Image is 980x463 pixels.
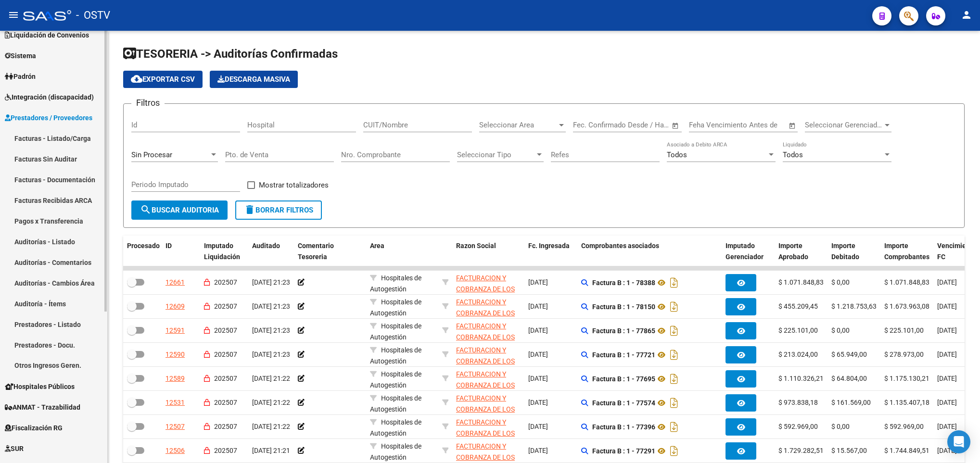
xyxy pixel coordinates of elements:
datatable-header-cell: Fc. Ingresada [524,236,577,267]
span: [DATE] [528,326,548,334]
span: $ 1.110.326,21 [778,375,824,382]
div: 12609 [165,301,185,312]
span: $ 278.973,00 [884,350,924,358]
span: Fc. Ingresada [528,242,570,250]
input: Start date [573,121,604,129]
span: $ 1.218.753,63 [831,302,877,310]
span: 202507 [214,350,237,358]
span: FACTURACION Y COBRANZA DE LOS EFECTORES PUBLICOS S.E. [456,322,515,363]
datatable-header-cell: Area [366,236,438,267]
span: $ 1.729.282,51 [778,447,824,454]
span: Descarga Masiva [217,75,290,84]
span: TESORERIA -> Auditorías Confirmadas [123,47,338,61]
strong: Factura B : 1 - 77695 [592,375,655,383]
div: 12661 [165,277,185,288]
span: Importe Comprobantes [884,242,929,261]
span: Area [370,242,384,250]
span: $ 973.838,18 [778,399,818,406]
mat-icon: search [140,204,152,215]
datatable-header-cell: Importe Debitado [827,236,880,267]
span: - OSTV [76,5,110,26]
span: Sin Procesar [131,150,172,159]
mat-icon: cloud_download [131,73,142,85]
span: [DATE] [937,326,957,334]
datatable-header-cell: Imputado Liquidación [200,236,248,267]
span: $ 1.175.130,21 [884,375,929,382]
button: Exportar CSV [123,71,203,88]
span: Hospitales de Autogestión [370,370,421,389]
span: 202507 [214,375,237,382]
span: Hospitales de Autogestión [370,394,421,413]
i: Descargar documento [668,323,680,338]
span: Comprobantes asociados [581,242,659,250]
span: $ 0,00 [831,278,850,286]
span: $ 161.569,00 [831,399,871,406]
span: $ 225.101,00 [884,326,924,334]
span: $ 0,00 [831,423,850,430]
span: [DATE] [528,350,548,358]
span: [DATE] [528,375,548,382]
button: Borrar Filtros [235,200,322,220]
div: 12531 [165,397,185,408]
span: $ 65.949,00 [831,350,867,358]
datatable-header-cell: ID [162,236,200,267]
i: Descargar documento [668,275,680,290]
div: 12507 [165,421,185,432]
span: [DATE] 21:22 [252,399,290,406]
span: SUR [5,443,24,454]
span: Todos [783,150,803,159]
div: - 30715497456 [456,273,521,293]
span: $ 1.673.963,08 [884,302,929,310]
datatable-header-cell: Comprobantes asociados [577,236,722,267]
span: [DATE] [937,423,957,430]
span: $ 0,00 [831,326,850,334]
span: ANMAT - Trazabilidad [5,402,80,413]
i: Descargar documento [668,395,680,411]
span: Vencimiento FC [937,242,976,261]
div: - 30715497456 [456,393,521,413]
span: Prestadores / Proveedores [5,113,92,123]
span: $ 592.969,00 [884,423,924,430]
span: 202507 [214,278,237,286]
strong: Factura B : 1 - 78388 [592,279,655,287]
span: Imputado Gerenciador [725,242,764,261]
i: Descargar documento [668,419,680,435]
datatable-header-cell: Imputado Gerenciador [722,236,775,267]
i: Descargar documento [668,299,680,314]
span: $ 15.567,00 [831,447,867,454]
input: End date [613,121,660,129]
h3: Filtros [131,96,165,110]
span: Hospitales de Autogestión [370,298,421,317]
span: Exportar CSV [131,75,195,84]
datatable-header-cell: Comentario Tesoreria [294,236,366,267]
div: 12506 [165,445,185,456]
span: [DATE] [937,302,957,310]
span: Hospitales de Autogestión [370,346,421,365]
span: [DATE] [937,399,957,406]
span: [DATE] 21:21 [252,447,290,454]
span: [DATE] [937,375,957,382]
div: 12591 [165,325,185,336]
span: Seleccionar Area [479,121,557,129]
span: Mostrar totalizadores [259,179,329,191]
mat-icon: menu [8,9,19,21]
div: - 30715497456 [456,369,521,389]
button: Open calendar [787,120,798,131]
div: Open Intercom Messenger [947,430,970,453]
span: $ 1.744.849,51 [884,447,929,454]
span: 202507 [214,326,237,334]
i: Descargar documento [668,443,680,459]
span: [DATE] [528,447,548,454]
datatable-header-cell: Importe Aprobado [775,236,827,267]
div: - 30715497456 [456,345,521,365]
span: Integración (discapacidad) [5,92,94,102]
span: $ 455.209,45 [778,302,818,310]
strong: Factura B : 1 - 78150 [592,303,655,311]
button: Open calendar [670,120,681,131]
span: FACTURACION Y COBRANZA DE LOS EFECTORES PUBLICOS S.E. [456,346,515,387]
strong: Factura B : 1 - 77396 [592,423,655,431]
span: Imputado Liquidación [204,242,240,261]
div: 12590 [165,349,185,360]
span: Hospitales de Autogestión [370,442,421,461]
span: Seleccionar Gerenciador [805,121,883,129]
